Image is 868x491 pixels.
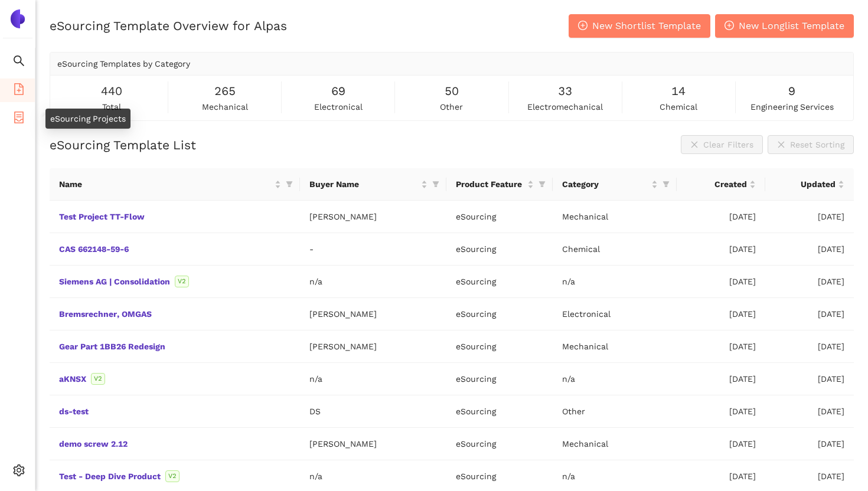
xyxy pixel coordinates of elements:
td: [PERSON_NAME] [300,428,446,460]
td: [DATE] [765,363,854,395]
h2: eSourcing Template List [50,136,196,153]
span: filter [660,175,672,193]
span: 265 [214,82,236,100]
th: this column's title is Category,this column is sortable [553,168,677,201]
span: Category [562,178,649,191]
td: [DATE] [677,298,765,330]
th: this column's title is Name,this column is sortable [50,168,300,201]
td: eSourcing [446,330,553,363]
span: other [440,100,463,113]
td: Mechanical [553,330,677,363]
th: this column's title is Updated,this column is sortable [765,168,854,201]
span: chemical [660,100,697,113]
td: [PERSON_NAME] [300,201,446,233]
span: V2 [165,470,180,482]
span: filter [536,175,548,193]
td: [PERSON_NAME] [300,298,446,330]
td: [DATE] [677,330,765,363]
span: V2 [91,373,105,385]
span: New Shortlist Template [592,18,701,33]
span: Name [59,178,272,191]
td: [DATE] [677,266,765,298]
span: filter [430,175,442,193]
span: V2 [175,276,189,287]
td: n/a [553,363,677,395]
span: 14 [671,82,686,100]
span: engineering services [750,100,834,113]
td: eSourcing [446,266,553,298]
td: eSourcing [446,363,553,395]
td: [DATE] [765,201,854,233]
span: 9 [788,82,795,100]
span: 69 [331,82,345,100]
img: Logo [8,9,27,28]
span: filter [663,181,670,188]
td: [PERSON_NAME] [300,330,446,363]
td: [DATE] [677,201,765,233]
th: this column's title is Created,this column is sortable [677,168,765,201]
td: [DATE] [765,233,854,266]
span: Created [686,178,747,191]
td: [DATE] [765,266,854,298]
th: this column's title is Product Feature,this column is sortable [446,168,553,201]
td: DS [300,395,446,428]
td: Mechanical [553,201,677,233]
span: Buyer Name [309,178,418,191]
td: n/a [300,363,446,395]
span: filter [283,175,295,193]
span: plus-circle [578,21,588,32]
span: filter [539,181,546,188]
span: search [13,51,25,74]
th: this column's title is Buyer Name,this column is sortable [300,168,446,201]
span: total [102,100,121,113]
td: [DATE] [765,428,854,460]
button: plus-circleNew Longlist Template [715,14,854,38]
span: 50 [445,82,459,100]
button: closeClear Filters [681,135,763,154]
td: Electronical [553,298,677,330]
td: [DATE] [765,298,854,330]
div: eSourcing Projects [45,109,130,129]
td: n/a [553,266,677,298]
td: eSourcing [446,395,553,428]
td: - [300,233,446,266]
button: plus-circleNew Shortlist Template [569,14,710,38]
td: [DATE] [765,330,854,363]
span: container [13,107,25,131]
span: filter [286,181,293,188]
td: [DATE] [677,233,765,266]
td: [DATE] [677,428,765,460]
td: [DATE] [677,363,765,395]
td: [DATE] [765,395,854,428]
td: eSourcing [446,201,553,233]
td: Chemical [553,233,677,266]
span: eSourcing Templates by Category [57,59,190,68]
span: New Longlist Template [739,18,844,33]
button: closeReset Sorting [768,135,854,154]
span: plus-circle [725,21,734,32]
td: Other [553,395,677,428]
span: Product Feature [456,178,525,191]
span: filter [432,181,439,188]
span: setting [13,460,25,484]
span: Updated [775,178,836,191]
td: Mechanical [553,428,677,460]
span: electronical [314,100,363,113]
td: n/a [300,266,446,298]
td: eSourcing [446,233,553,266]
h2: eSourcing Template Overview for Alpas [50,17,287,34]
td: eSourcing [446,428,553,460]
span: mechanical [202,100,248,113]
span: 440 [101,82,122,100]
td: [DATE] [677,395,765,428]
td: eSourcing [446,298,553,330]
span: 33 [558,82,572,100]
span: electromechanical [527,100,603,113]
span: file-add [13,79,25,103]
